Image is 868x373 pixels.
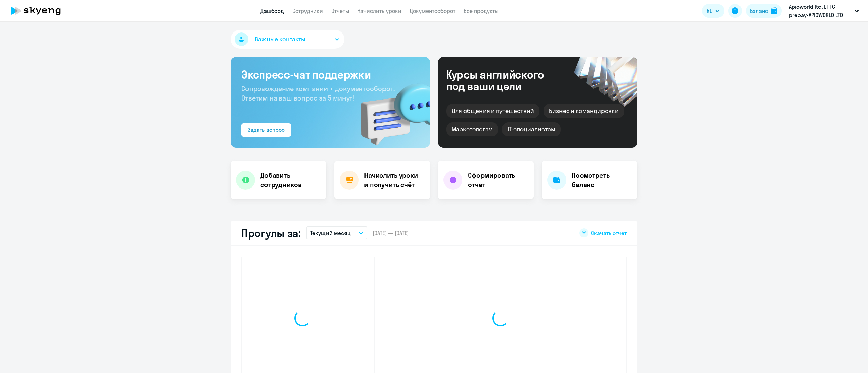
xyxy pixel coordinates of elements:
[241,226,301,240] h2: Прогулы за:
[410,7,455,14] a: Документооборот
[702,4,724,18] button: RU
[707,7,713,15] span: RU
[331,7,349,14] a: Отчеты
[255,35,305,44] span: Важные контакты
[771,7,777,14] img: balance
[292,7,323,14] a: Сотрудники
[591,229,627,237] span: Скачать отчет
[310,229,351,237] p: Текущий месяц
[241,123,291,137] button: Задать вопрос
[260,7,284,14] a: Дашборд
[786,3,862,19] button: Apicworld ltd, LTITC prepay-APICWORLD LTD
[446,122,498,136] div: Маркетологам
[502,122,560,136] div: IT-специалистам
[746,4,782,18] button: Балансbalance
[357,7,401,14] a: Начислить уроки
[306,226,367,239] button: Текущий месяц
[351,71,430,148] img: bg-img
[231,30,344,49] button: Важные контакты
[789,3,852,19] p: Apicworld ltd, LTITC prepay-APICWORLD LTD
[446,69,562,92] div: Курсы английского под ваши цели
[241,68,419,81] h3: Экспресс-чат поддержки
[463,7,499,14] a: Все продукты
[248,126,285,134] div: Задать вопрос
[241,84,395,102] span: Сопровождение компании + документооборот. Ответим на ваш вопрос за 5 минут!
[446,104,539,118] div: Для общения и путешествий
[750,7,768,15] div: Баланс
[468,171,528,190] h4: Сформировать отчет
[364,171,423,190] h4: Начислить уроки и получить счёт
[572,171,632,190] h4: Посмотреть баланс
[544,104,624,118] div: Бизнес и командировки
[373,229,409,237] span: [DATE] — [DATE]
[260,171,321,190] h4: Добавить сотрудников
